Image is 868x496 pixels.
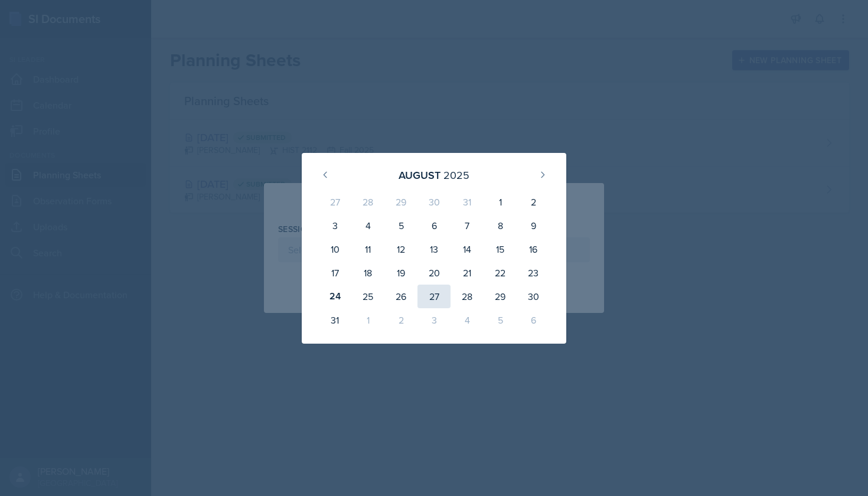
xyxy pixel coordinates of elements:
[384,285,417,308] div: 26
[318,190,351,214] div: 27
[384,237,417,261] div: 12
[399,167,440,183] div: August
[318,214,351,237] div: 3
[417,214,451,237] div: 6
[451,308,484,332] div: 4
[417,190,451,214] div: 30
[517,214,550,237] div: 9
[484,214,517,237] div: 8
[484,285,517,308] div: 29
[384,214,417,237] div: 5
[451,237,484,261] div: 14
[451,285,484,308] div: 28
[351,261,384,285] div: 18
[451,214,484,237] div: 7
[351,237,384,261] div: 11
[384,308,417,332] div: 2
[384,190,417,214] div: 29
[417,285,451,308] div: 27
[443,167,469,183] div: 2025
[351,190,384,214] div: 28
[484,190,517,214] div: 1
[417,308,451,332] div: 3
[318,285,351,308] div: 24
[484,261,517,285] div: 22
[517,237,550,261] div: 16
[351,285,384,308] div: 25
[451,190,484,214] div: 31
[417,237,451,261] div: 13
[517,285,550,308] div: 30
[517,261,550,285] div: 23
[484,308,517,332] div: 5
[451,261,484,285] div: 21
[351,308,384,332] div: 1
[417,261,451,285] div: 20
[517,308,550,332] div: 6
[384,261,417,285] div: 19
[484,237,517,261] div: 15
[318,261,351,285] div: 17
[351,214,384,237] div: 4
[318,308,351,332] div: 31
[318,237,351,261] div: 10
[517,190,550,214] div: 2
